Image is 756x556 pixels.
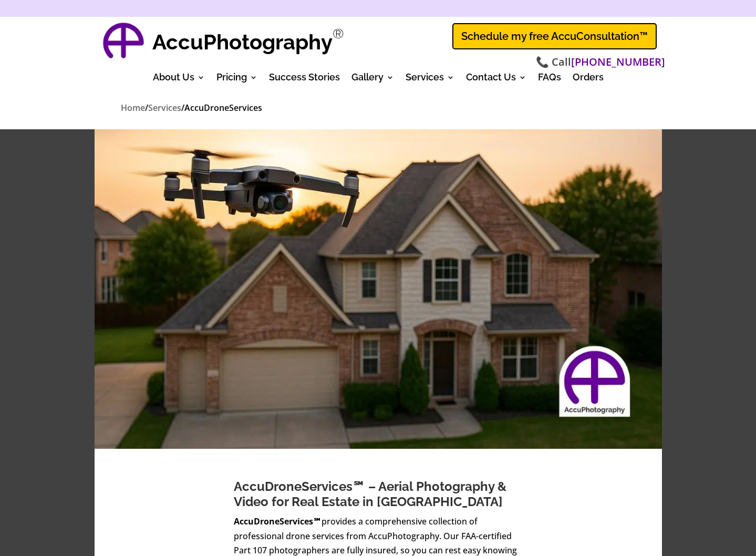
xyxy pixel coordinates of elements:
[153,74,205,85] a: About Us
[269,74,340,85] a: Success Stories
[152,29,333,54] strong: AccuPhotography
[216,74,257,85] a: Pricing
[452,23,657,49] a: Schedule my free AccuConsultation™
[95,129,662,449] img: Elevate Listings With Accudroneservices
[181,102,184,114] span: /
[234,516,322,527] strong: AccuDroneServices℠
[95,455,662,460] h3: Elevate Listings with AccuDroneServices
[184,102,262,114] span: AccuDroneServices
[538,74,561,85] a: FAQs
[573,74,604,85] a: Orders
[466,74,526,85] a: Contact Us
[100,19,147,67] a: AccuPhotography Logo - Professional Real Estate Photography and Media Services in Dallas, Texas
[145,102,148,114] span: /
[148,102,181,115] a: Services
[536,55,665,70] span: 📞 Call
[121,101,636,115] nav: breadcrumbs
[234,479,506,509] span: AccuDroneServices℠ – Aerial Photography & Video for Real Estate in [GEOGRAPHIC_DATA]
[571,55,665,70] a: [PHONE_NUMBER]
[100,19,147,67] img: AccuPhotography
[406,74,454,85] a: Services
[333,26,344,42] sup: Registered Trademark
[351,74,394,85] a: Gallery
[121,102,145,115] a: Home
